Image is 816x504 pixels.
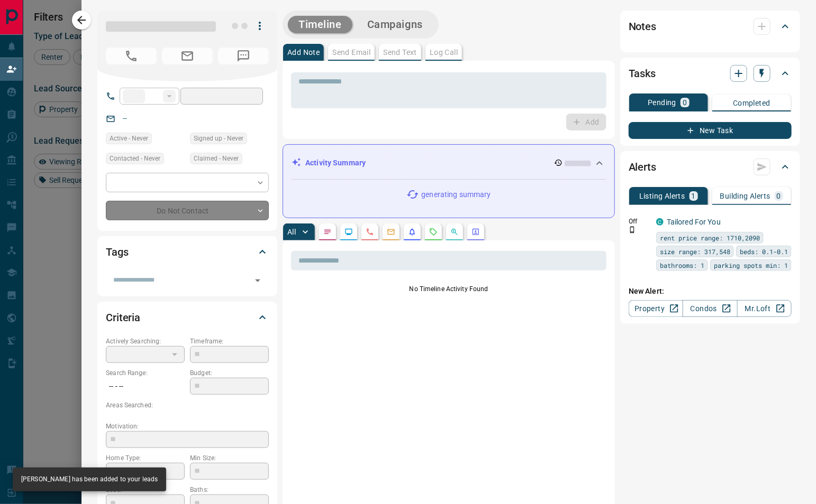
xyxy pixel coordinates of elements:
p: Motivation: [106,422,269,431]
span: No Email [162,48,213,64]
p: New Alert: [629,286,792,297]
p: No Timeline Activity Found [291,284,606,294]
p: -- - -- [106,378,185,395]
p: Timeframe: [190,337,269,346]
span: Claimed - Never [194,153,239,164]
svg: Emails [387,228,395,236]
div: Criteria [106,305,269,330]
p: Search Range: [106,368,185,378]
a: Tailored For You [667,218,721,226]
div: Alerts [629,154,792,180]
p: Add Note [287,49,320,56]
span: Active - Never [110,133,148,144]
p: Activity Summary [305,157,366,169]
svg: Lead Browsing Activity [344,228,353,236]
div: condos.ca [656,218,664,226]
h2: Tags [106,244,128,260]
div: Do Not Contact [106,201,269,220]
h2: Criteria [106,309,140,326]
h2: Notes [629,18,656,35]
p: Budget: [190,368,269,378]
h2: Alerts [629,158,656,175]
div: Tags [106,239,269,265]
button: Timeline [288,16,352,33]
p: Actively Searching: [106,337,185,346]
span: parking spots min: 1 [714,260,788,270]
svg: Opportunities [450,228,459,236]
svg: Requests [429,228,438,236]
p: 0 [777,192,781,200]
span: Signed up - Never [194,133,243,144]
p: generating summary [421,189,491,200]
div: Activity Summary [292,153,606,173]
button: Open [250,273,265,288]
span: No Number [218,48,269,64]
div: Tasks [629,61,792,86]
p: Listing Alerts [639,192,685,200]
span: No Number [106,48,157,64]
svg: Agent Actions [472,228,480,236]
p: All [287,228,296,236]
div: [PERSON_NAME] has been added to your leads [21,471,158,488]
svg: Calls [366,228,374,236]
button: Campaigns [357,16,433,33]
p: 0 [683,99,687,106]
p: Baths: [190,485,269,494]
span: Contacted - Never [110,153,160,164]
p: Pending [648,99,676,106]
button: New Task [629,122,792,139]
p: Areas Searched: [106,400,269,410]
p: 1 [692,192,696,200]
span: rent price range: 1710,2090 [660,232,760,243]
svg: Listing Alerts [408,228,416,236]
div: Notes [629,14,792,39]
a: Property [629,300,683,317]
p: Min Size: [190,453,269,463]
p: Building Alerts [720,192,770,200]
svg: Push Notification Only [629,226,636,234]
svg: Notes [323,228,332,236]
p: Off [629,217,650,226]
a: Mr.Loft [737,300,792,317]
span: beds: 0.1-0.1 [740,246,788,257]
p: Completed [733,99,770,107]
span: size range: 317,548 [660,246,730,257]
span: bathrooms: 1 [660,260,704,270]
p: Home Type: [106,453,185,463]
a: -- [123,114,127,123]
h2: Tasks [629,65,656,82]
a: Condos [683,300,737,317]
